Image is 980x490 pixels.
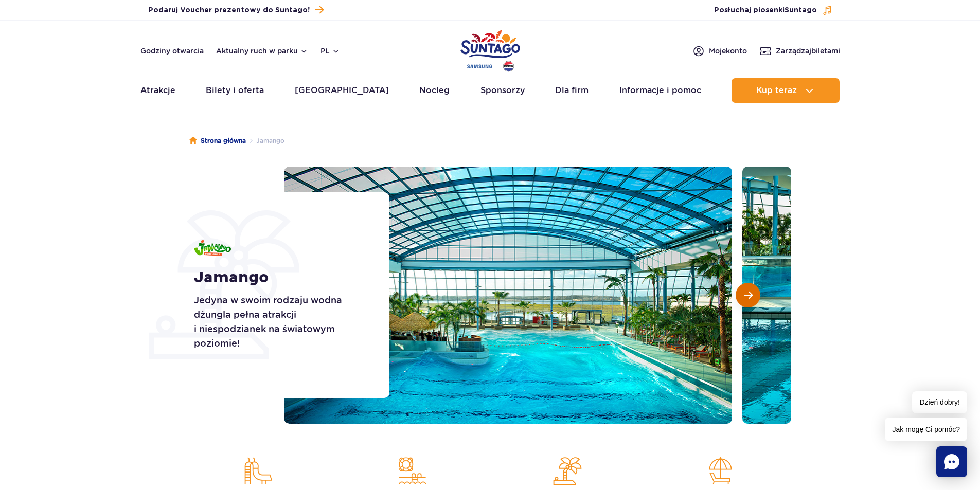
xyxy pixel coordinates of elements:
span: Kup teraz [756,86,797,95]
a: Strona główna [189,136,246,146]
a: Sponsorzy [480,78,525,103]
a: Park of Poland [460,26,520,73]
button: Kup teraz [732,78,840,103]
span: Dzień dobry! [912,391,967,413]
a: Nocleg [419,78,450,103]
h1: Jamango [194,268,366,287]
a: Dla firm [555,78,589,103]
a: Zarządzajbiletami [759,45,840,57]
span: Moje konto [709,46,747,56]
a: Podaruj Voucher prezentowy do Suntago! [148,3,324,17]
span: Suntago [785,7,817,14]
a: Atrakcje [140,78,175,103]
span: Podaruj Voucher prezentowy do Suntago! [148,5,310,15]
button: Posłuchaj piosenkiSuntago [714,5,832,15]
a: Informacje i pomoc [619,78,701,103]
p: Jedyna w swoim rodzaju wodna dżungla pełna atrakcji i niespodzianek na światowym poziomie! [194,293,366,351]
div: Chat [936,446,967,477]
button: Aktualny ruch w parku [216,47,308,55]
span: Jak mogę Ci pomóc? [885,418,967,441]
a: Bilety i oferta [206,78,264,103]
a: Mojekonto [692,45,747,57]
img: Jamango [194,240,231,256]
a: [GEOGRAPHIC_DATA] [295,78,389,103]
span: Zarządzaj biletami [776,46,840,56]
a: Godziny otwarcia [140,46,204,56]
button: pl [320,46,340,56]
span: Posłuchaj piosenki [714,5,817,15]
li: Jamango [246,136,284,146]
button: Następny slajd [736,283,760,307]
